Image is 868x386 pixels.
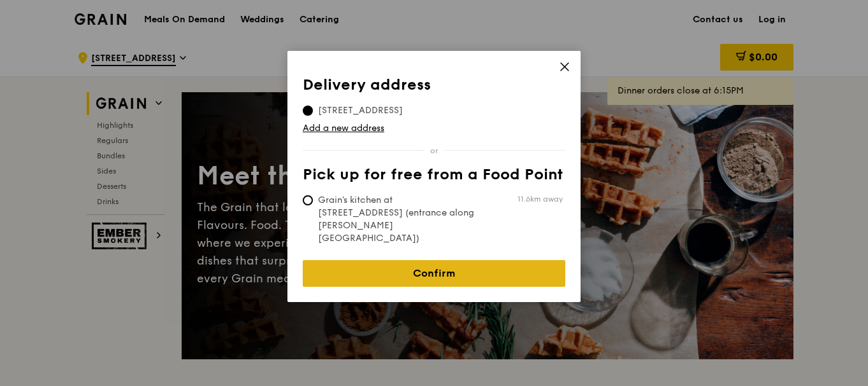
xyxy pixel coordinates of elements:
span: [STREET_ADDRESS] [303,104,418,117]
span: Grain's kitchen at [STREET_ADDRESS] (entrance along [PERSON_NAME][GEOGRAPHIC_DATA]) [303,194,493,245]
a: Confirm [303,260,565,287]
input: Grain's kitchen at [STREET_ADDRESS] (entrance along [PERSON_NAME][GEOGRAPHIC_DATA])11.6km away [303,195,313,205]
input: [STREET_ADDRESS] [303,106,313,116]
th: Delivery address [303,76,565,99]
a: Add a new address [303,122,565,135]
th: Pick up for free from a Food Point [303,166,565,189]
span: 11.6km away [517,194,563,204]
